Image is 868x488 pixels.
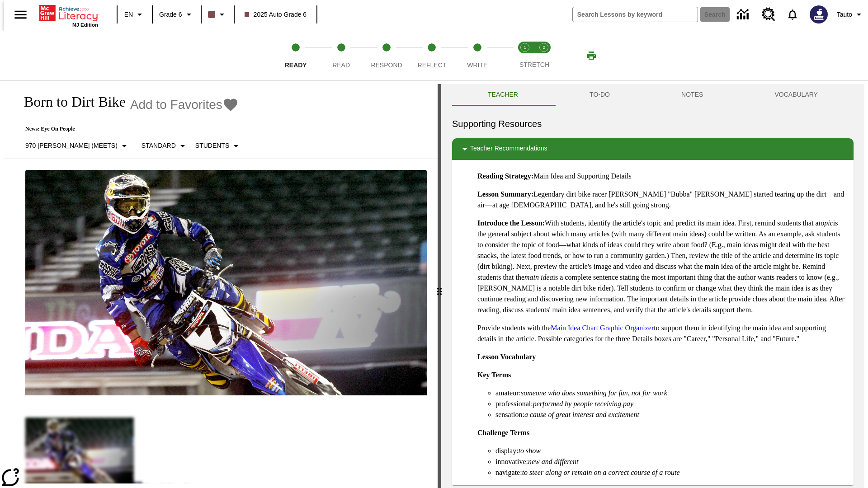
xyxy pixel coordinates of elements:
button: Reflect step 4 of 5 [406,31,458,80]
strong: Reading Strategy: [477,172,533,180]
text: 1 [524,45,526,50]
button: Select a new avatar [804,3,833,26]
button: TO-DO [554,84,646,106]
a: Main Idea Chart Graphic Organizer [551,324,654,332]
div: Home [39,3,98,28]
p: Students [195,141,229,150]
h6: Supporting Resources [452,117,854,131]
button: Select Lexile, 970 Lexile (Meets) [22,138,133,154]
div: Press Enter or Spacebar and then press right and left arrow keys to move the slider [438,84,441,488]
span: Tauto [837,10,852,19]
span: Ready [285,61,307,69]
button: Language: EN, Select a language [120,6,149,23]
p: Main Idea and Supporting Details [477,171,846,182]
strong: Lesson Summary: [477,190,533,198]
li: navigate: [495,467,846,478]
span: Add to Favorites [130,98,222,112]
em: new and different [528,458,578,465]
div: reading [4,84,438,483]
strong: Key Terms [477,371,511,379]
em: topic [819,219,833,227]
span: Write [467,61,487,69]
button: Stretch Read step 1 of 2 [512,31,538,80]
em: main idea [524,273,553,281]
button: VOCABULARY [739,84,854,106]
span: 2025 Auto Grade 6 [245,10,307,19]
li: amateur: [495,388,846,399]
span: Respond [371,61,402,69]
strong: Challenge Terms [477,429,529,436]
p: Legendary dirt bike racer [PERSON_NAME] "Bubba" [PERSON_NAME] started tearing up the dirt—and air... [477,189,846,211]
button: Stretch Respond step 2 of 2 [531,31,557,80]
button: Teacher [452,84,554,106]
button: Write step 5 of 5 [451,31,504,80]
a: Data Center [731,2,756,27]
button: NOTES [646,84,739,106]
span: Grade 6 [159,10,182,19]
button: Ready step 1 of 5 [269,31,322,80]
p: Teacher Recommendations [470,144,547,155]
li: display: [495,446,846,456]
p: News: Eye On People [14,126,245,132]
span: EN [124,10,133,19]
img: Avatar [810,5,828,23]
button: Scaffolds, Standard [138,138,192,154]
button: Add to Favorites - Born to Dirt Bike [130,97,239,113]
em: a cause of great interest and excitement [524,411,639,418]
p: Standard [142,141,176,150]
li: sensation: [495,409,846,420]
a: Notifications [781,3,804,26]
p: 970 [PERSON_NAME] (Meets) [25,141,118,150]
li: professional: [495,399,846,409]
a: Resource Center, Will open in new tab [756,2,781,27]
strong: Introduce the Lesson: [477,219,545,227]
span: NJ Edition [72,22,98,28]
div: activity [441,84,864,488]
em: someone who does something for fun, not for work [521,389,667,397]
button: Profile/Settings [833,6,868,23]
div: Teacher Recommendations [452,138,854,160]
img: Motocross racer James Stewart flies through the air on his dirt bike. [25,170,427,396]
span: Reflect [418,61,447,69]
span: Read [332,61,350,69]
p: With students, identify the article's topic and predict its main idea. First, remind students tha... [477,218,846,315]
button: Open side menu [7,1,34,28]
p: Provide students with the to support them in identifying the main idea and supporting details in ... [477,323,846,344]
input: search field [573,7,698,22]
em: to steer along or remain on a correct course of a route [522,469,680,476]
button: Read step 2 of 5 [315,31,367,80]
div: Instructional Panel Tabs [452,84,854,106]
strong: Lesson Vocabulary [477,353,536,361]
li: innovative: [495,456,846,467]
button: Select Student [192,138,245,154]
h1: Born to Dirt Bike [14,94,126,110]
text: 2 [542,45,545,50]
em: performed by people receiving pay [533,400,633,408]
span: STRETCH [519,61,549,68]
button: Respond step 3 of 5 [360,31,413,80]
button: Grade: Grade 6, Select a grade [156,6,198,23]
button: Print [577,47,606,64]
button: Class color is dark brown. Change class color [204,6,231,23]
em: to show [519,447,541,455]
